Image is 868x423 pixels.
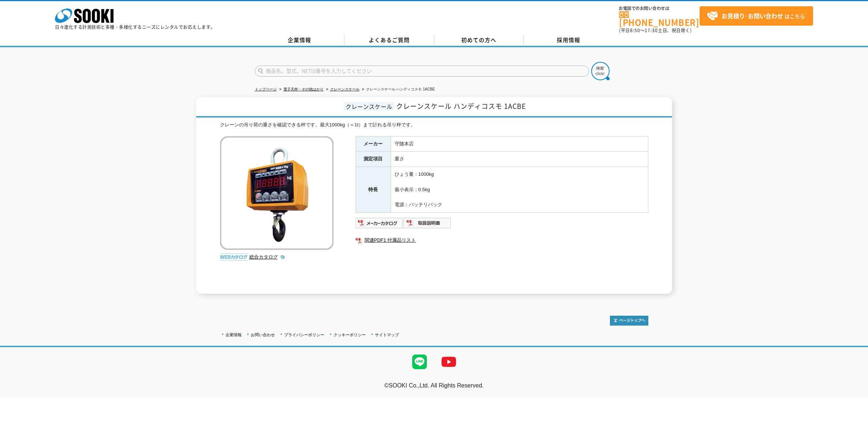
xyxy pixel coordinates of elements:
[391,167,648,213] td: ひょう量：1000kg 最小表示：0.5kg 電源：バッテリパック
[361,86,435,93] li: クレーンスケール ハンディコスモ 1ACBE
[355,222,403,227] a: メーカーカタログ
[405,347,434,376] img: LINE
[355,167,391,213] th: 特長
[461,36,496,44] span: 初めての方へ
[255,66,589,77] input: 商品名、型式、NETIS番号を入力してください
[396,101,526,111] span: クレーンスケール ハンディコスモ 1ACBE
[645,27,658,34] span: 17:30
[619,11,700,26] a: [PHONE_NUMBER]
[344,102,394,111] span: クレーンスケール
[700,6,813,26] a: お見積り･お問い合わせはこちら
[619,27,692,34] span: (平日 ～ 土日、祝日除く)
[610,316,648,326] img: トップページへ
[524,35,614,46] a: 採用情報
[255,87,277,91] a: トップページ
[403,222,451,227] a: 取扱説明書
[434,347,463,376] img: YouTube
[255,35,344,46] a: 企業情報
[840,390,868,396] a: テストMail
[344,35,434,46] a: よくあるご質問
[630,27,640,34] span: 8:50
[283,87,324,91] a: 電子天秤・その他はかり
[55,25,215,29] p: 日々進化する計測技術と多種・多様化するニーズにレンタルでお応えします。
[391,136,648,152] td: 守随本店
[591,62,610,80] img: btn_search.png
[355,217,403,229] img: メーカーカタログ
[722,11,783,20] strong: お見積り･お問い合わせ
[220,136,334,250] img: クレーンスケール ハンディコスモ 1ACBE
[226,333,242,337] a: 企業情報
[619,6,700,11] span: お電話でのお問い合わせは
[391,152,648,167] td: 重さ
[330,87,360,91] a: クレーンスケール
[251,333,275,337] a: お問い合わせ
[334,333,366,337] a: クッキーポリシー
[403,217,451,229] img: 取扱説明書
[355,136,391,152] th: メーカー
[355,235,648,245] a: 関連PDF1 付属品リスト
[375,333,399,337] a: サイトマップ
[249,254,285,260] a: 総合カタログ
[434,35,524,46] a: 初めての方へ
[355,152,391,167] th: 測定項目
[284,333,324,337] a: プライバシーポリシー
[220,121,648,129] div: クレーンの吊り荷の重さを確認できる秤です。最大1000kg（＝1t）まで計れる吊り秤です。
[220,253,247,261] img: webカタログ
[707,11,805,22] span: はこちら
